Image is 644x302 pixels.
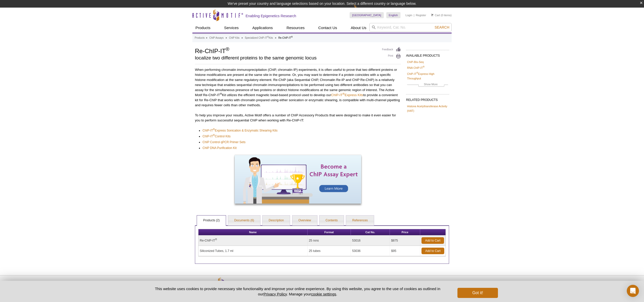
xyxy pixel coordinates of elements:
li: » [226,36,227,39]
img: Become a ChIP Assay Expert [235,155,361,204]
sup: ® [416,72,418,74]
a: ChIP-IT®Express High Throughput [407,72,448,81]
a: Products (2) [197,215,226,226]
li: » [241,36,243,39]
a: Contents [319,215,344,226]
sup: ® [226,46,229,52]
a: ChIP Kits [229,36,239,40]
a: Privacy Policy [264,292,287,296]
a: Description [263,215,290,226]
sup: ® [220,92,222,95]
a: Login [406,13,412,17]
h1: Re-ChIP-IT [195,47,377,54]
a: ChIP-Bis-Seq [407,60,424,64]
a: Print [382,54,401,59]
a: RNA ChIP-IT® [407,66,425,70]
a: Documents (6) [228,215,260,226]
sup: ® [423,66,425,68]
p: To help you improve your results, Active Motif offers a number of ChIP Accessory Products that we... [195,113,401,123]
a: Resources [284,23,308,33]
img: Your Cart [431,14,433,16]
a: ChIP-IT®Control Kits [203,134,231,139]
a: Products [192,23,213,33]
a: About Us [348,23,370,33]
li: | [414,12,414,18]
sup: ® [213,134,215,137]
td: $875 [390,235,420,246]
th: Price [390,229,420,235]
a: Specialized ChIP-IT®Kits [245,36,273,40]
a: Feedback [382,47,401,52]
button: Search [433,25,451,30]
th: Cat No. [351,229,390,235]
a: Contact Us [315,23,340,33]
a: Applications [249,23,276,33]
a: English [386,12,400,18]
td: 25 rxns [308,235,351,246]
a: References [346,215,374,226]
a: ChIP Control qPCR Primer Sets [203,140,246,145]
li: » [206,36,207,39]
sup: ® [213,128,215,131]
p: This website uses cookies to provide necessary site functionality and improve your online experie... [146,286,449,297]
a: ChIP-IT®Express Kits [331,93,363,97]
a: Services [221,23,242,33]
span: Search [435,25,449,29]
a: ChIP DNA Purification Kit [203,145,237,150]
a: Register [416,13,426,17]
td: Siliconized Tubes, 1.7 ml [198,246,308,256]
li: » [275,36,276,39]
sup: ® [291,36,293,38]
a: Overview [292,215,317,226]
div: Open Intercom Messenger [627,285,639,297]
a: ChIP Assays [209,36,224,40]
a: Products [195,36,205,40]
h2: localize two different proteins to the same genomic locus [195,56,377,60]
sup: ® [267,36,269,38]
td: Re-ChIP-IT [198,235,308,246]
p: When performing chromatin immunoprecipitation (ChIP, chromatin IP) experiments, it is often usefu... [195,67,401,108]
sup: ® [343,92,345,95]
td: 25 tubes [308,246,351,256]
img: Change Here [354,4,367,16]
h2: RELATED PRODUCTS [406,94,449,103]
a: Histone Acetyltransferase Activity (HAT) [407,104,448,113]
a: Add to Cart [421,237,444,244]
input: Keyword, Cat. No. [369,23,452,32]
td: 53016 [351,235,390,246]
a: Show More [407,82,448,88]
img: Active Motif, [192,275,251,296]
td: $95 [390,246,420,256]
a: ChIP-IT®Express Sonication & Enzymatic Shearing Kits [203,128,277,133]
sup: ® [215,238,217,241]
h2: Enabling Epigenetics Research [246,14,296,18]
a: Cart [431,13,440,17]
button: cookie settings [311,292,336,296]
li: Re-ChIP-IT [278,36,293,39]
th: Format [308,229,351,235]
td: 53036 [351,246,390,256]
a: [GEOGRAPHIC_DATA] [350,12,384,18]
th: Name [198,229,308,235]
a: Add to Cart [421,248,444,254]
li: (0 items) [431,12,452,18]
button: Got it! [457,288,498,298]
h2: AVAILABLE PRODUCTS [406,50,449,59]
